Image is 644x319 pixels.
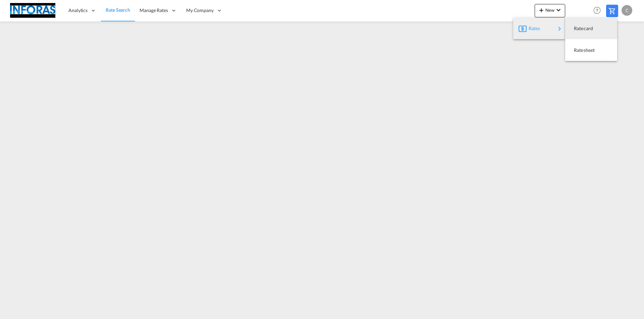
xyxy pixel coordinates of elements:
span: Ratecard [574,22,581,35]
md-icon: icon-chevron-right [555,25,563,33]
span: Rates [529,22,537,35]
div: Ratesheet [571,42,612,59]
span: Ratesheet [574,44,581,57]
div: Ratecard [571,20,612,37]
